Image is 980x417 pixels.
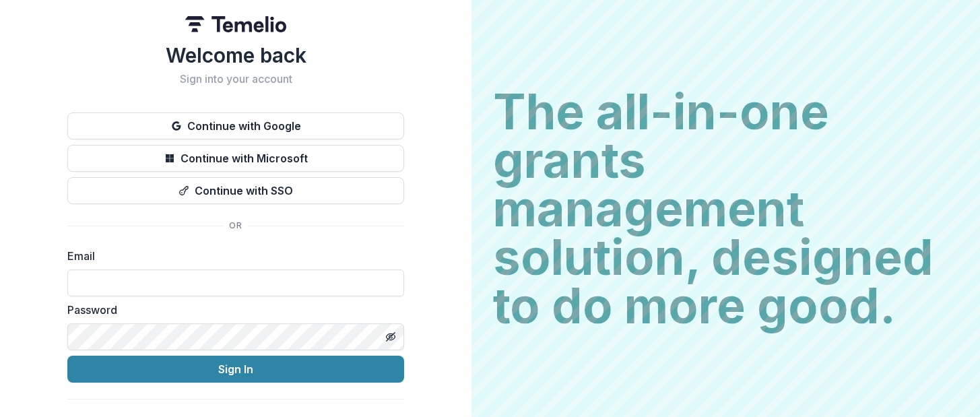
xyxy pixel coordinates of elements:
button: Continue with Google [67,113,404,139]
h1: Welcome back [67,43,404,67]
button: Continue with Microsoft [67,145,404,172]
button: Continue with SSO [67,177,404,204]
img: Temelio [185,16,286,32]
button: Sign In [67,356,404,383]
label: Email [67,248,396,264]
label: Password [67,302,396,318]
h2: Sign into your account [67,73,404,86]
button: Toggle password visibility [380,326,401,348]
